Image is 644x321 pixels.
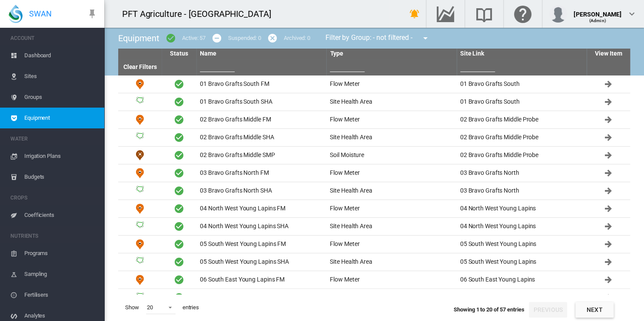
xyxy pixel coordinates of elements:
[87,9,97,19] md-icon: icon-pin
[24,167,97,187] span: Budgets
[166,33,176,43] md-icon: icon-checkbox-marked-circle
[457,182,587,200] td: 03 Bravo Grafts North
[118,93,162,111] td: Site Health Area
[118,75,630,93] tr: Flow Meter 01 Bravo Grafts South FM Flow Meter 01 Bravo Grafts South Click to go to equipment
[118,218,630,236] tr: Site Health Area 04 North West Young Lapins SHA Site Health Area 04 North West Young Lapins Click...
[603,275,614,285] md-icon: Click to go to equipment
[123,63,157,70] a: Clear Filters
[330,50,343,57] a: Type
[196,147,326,164] td: 02 Bravo Grafts Middle SMP
[162,29,179,47] button: icon-checkbox-marked-circle
[264,29,281,47] button: icon-cancel
[182,34,206,42] div: Active: 57
[135,221,145,232] img: 3.svg
[179,300,202,315] span: entries
[457,147,587,164] td: 02 Bravo Grafts Middle Probe
[29,8,52,19] span: SWAN
[135,203,145,214] img: 9.svg
[118,289,630,307] tr: Site Health Area 06 South East Young Lapins SHA Site Health Area 06 South East Young Lapins Click...
[603,292,614,303] md-icon: Click to go to equipment
[603,186,614,196] md-icon: Click to go to equipment
[549,5,567,23] img: profile.jpg
[603,168,614,178] md-icon: Click to go to equipment
[457,111,587,128] td: 02 Bravo Grafts Middle Probe
[457,75,587,93] td: 01 Bravo Grafts South
[326,111,456,128] td: Flow Meter
[118,253,630,271] tr: Site Health Area 05 South West Young Lapins SHA Site Health Area 05 South West Young Lapins Click...
[174,221,184,232] span: Active
[24,146,97,167] span: Irrigation Plans
[135,79,145,89] img: 9.svg
[174,292,184,303] span: Active
[529,302,567,318] button: Previous
[457,164,587,182] td: 03 Bravo Grafts North
[118,182,630,200] tr: Site Health Area 03 Bravo Grafts North SHA Site Health Area 03 Bravo Grafts North Click to go to ...
[600,289,617,306] button: Click to go to equipment
[118,111,630,129] tr: Flow Meter 02 Bravo Grafts Middle FM Flow Meter 02 Bravo Grafts Middle Probe Click to go to equip...
[118,271,630,289] tr: Flow Meter 06 South East Young Lapins FM Flow Meter 06 South East Young Lapins Click to go to equ...
[122,8,279,20] div: PFT Agriculture - [GEOGRAPHIC_DATA]
[457,129,587,146] td: 02 Bravo Grafts Middle Probe
[600,164,617,182] button: Click to go to equipment
[118,182,162,200] td: Site Health Area
[196,129,326,146] td: 02 Bravo Grafts Middle SHA
[200,50,216,57] a: Name
[135,132,145,143] img: 3.svg
[174,275,184,285] span: Active
[600,129,617,146] button: Click to go to equipment
[118,129,162,146] td: Site Health Area
[118,271,162,288] td: Flow Meter
[174,132,184,143] span: Active
[600,200,617,217] button: Click to go to equipment
[174,257,184,267] span: Active
[326,164,456,182] td: Flow Meter
[600,147,617,164] button: Click to go to equipment
[457,200,587,217] td: 04 North West Young Lapins
[267,33,278,43] md-icon: icon-cancel
[326,253,456,271] td: Site Health Area
[600,75,617,93] button: Click to go to equipment
[24,66,97,87] span: Sites
[196,164,326,182] td: 03 Bravo Grafts North FM
[600,111,617,128] button: Click to go to equipment
[118,111,162,128] td: Flow Meter
[135,257,145,267] img: 3.svg
[174,79,184,89] span: Active
[135,292,145,303] img: 3.svg
[196,75,326,93] td: 01 Bravo Grafts South FM
[196,218,326,235] td: 04 North West Young Lapins SHA
[454,306,524,312] span: Showing 1 to 20 of 57 entries
[406,5,423,23] button: icon-bell-ring
[600,271,617,288] button: Click to go to equipment
[196,200,326,217] td: 04 North West Young Lapins FM
[118,200,162,217] td: Flow Meter
[24,264,97,285] span: Sampling
[174,203,184,214] span: Active
[587,49,630,59] th: View Item
[174,239,184,249] span: Active
[118,200,630,218] tr: Flow Meter 04 North West Young Lapins FM Flow Meter 04 North West Young Lapins Click to go to equ...
[196,253,326,271] td: 05 South West Young Lapins SHA
[208,29,226,47] button: icon-minus-circle
[574,7,621,15] div: [PERSON_NAME]
[24,243,97,264] span: Programs
[603,203,614,214] md-icon: Click to go to equipment
[170,50,188,57] a: Status
[457,253,587,271] td: 05 South West Young Lapins
[118,75,162,93] td: Flow Meter
[174,115,184,125] span: Active
[118,33,159,43] span: Equipment
[420,33,430,43] md-icon: icon-menu-down
[24,108,97,128] span: Equipment
[600,253,617,271] button: Click to go to equipment
[603,221,614,232] md-icon: Click to go to equipment
[135,97,145,107] img: 3.svg
[326,236,456,253] td: Flow Meter
[319,29,437,47] div: Filter by Group: - not filtered -
[196,93,326,111] td: 01 Bravo Grafts South SHA
[196,289,326,306] td: 06 South East Young Lapins SHA
[603,150,614,160] md-icon: Click to go to equipment
[284,34,310,42] div: Archived: 0
[600,182,617,200] button: Click to go to equipment
[603,79,614,89] md-icon: Click to go to equipment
